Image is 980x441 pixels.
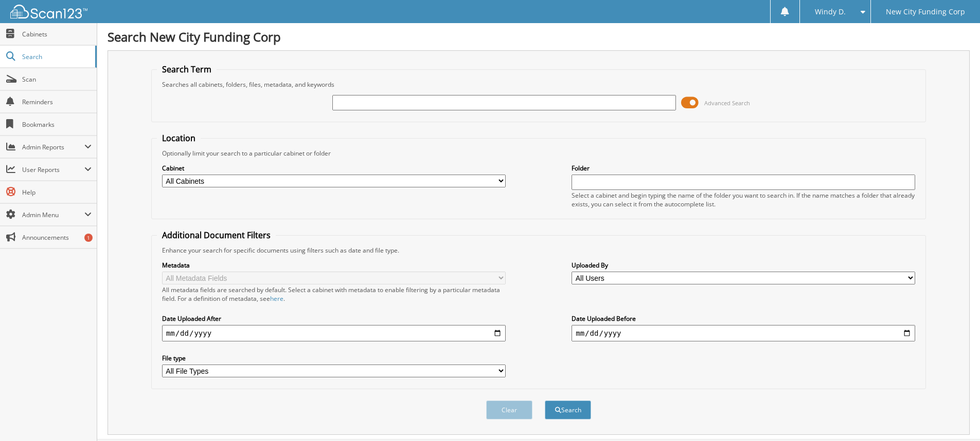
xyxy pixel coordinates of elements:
span: Help [22,188,92,197]
span: User Reports [22,165,84,174]
div: All metadata fields are searched by default. Select a cabinet with metadata to enable filtering b... [162,285,506,303]
div: Optionally limit your search to a particular cabinet or folder [157,149,920,158]
label: File type [162,354,506,362]
legend: Location [157,132,201,144]
div: 1 [84,234,93,242]
span: Admin Reports [22,143,84,151]
button: Search [545,400,591,419]
label: Folder [572,164,915,172]
legend: Additional Document Filters [157,229,276,241]
span: Advanced Search [704,99,750,107]
span: Admin Menu [22,210,84,219]
div: Enhance your search for specific documents using filters such as date and file type. [157,246,920,255]
h1: Search New City Funding Corp [108,28,970,45]
span: Announcements [22,233,92,242]
div: Select a cabinet and begin typing the name of the folder you want to search in. If the name match... [572,191,915,208]
input: start [162,325,506,341]
label: Cabinet [162,164,506,172]
div: Searches all cabinets, folders, files, metadata, and keywords [157,80,920,89]
button: Clear [486,400,532,419]
span: Reminders [22,98,92,106]
label: Date Uploaded Before [572,314,915,323]
span: Search [22,52,90,61]
span: Windy D. [815,9,846,15]
span: Scan [22,75,92,84]
span: New City Funding Corp [886,9,965,15]
label: Uploaded By [572,261,915,270]
input: end [572,325,915,341]
span: Bookmarks [22,120,92,129]
a: here [270,294,283,303]
legend: Search Term [157,64,217,75]
span: Cabinets [22,30,92,39]
label: Date Uploaded After [162,314,506,323]
label: Metadata [162,261,506,270]
img: scan123-logo-white.svg [10,5,87,18]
